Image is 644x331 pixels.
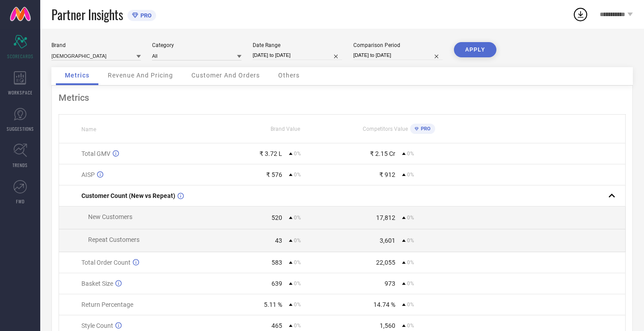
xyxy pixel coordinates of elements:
span: 0% [407,301,414,308]
span: Competitors Value [363,126,408,132]
span: 0% [407,237,414,244]
span: Customer Count (New vs Repeat) [81,192,175,199]
span: 0% [407,280,414,287]
span: Basket Size [81,280,113,287]
span: 0% [407,172,414,178]
span: PRO [419,126,431,132]
span: 0% [294,259,301,266]
span: 0% [294,322,301,329]
div: 5.11 % [264,301,282,308]
div: 1,560 [380,322,395,329]
span: 0% [407,322,414,329]
div: ₹ 3.72 L [259,150,282,157]
div: 973 [385,280,395,287]
div: 17,812 [376,214,395,221]
div: Brand [51,42,141,48]
span: Total GMV [81,150,110,157]
span: PRO [138,12,152,19]
span: Revenue And Pricing [108,72,173,79]
span: SCORECARDS [7,53,34,60]
div: Date Range [253,42,342,48]
span: Style Count [81,322,113,329]
span: FWD [16,198,25,205]
span: Return Percentage [81,301,133,308]
div: 465 [271,322,282,329]
div: Category [152,42,241,48]
div: 14.74 % [373,301,395,308]
span: Metrics [65,72,89,79]
span: 0% [294,237,301,244]
span: TRENDS [13,162,28,168]
div: 639 [271,280,282,287]
span: WORKSPACE [8,89,33,96]
div: ₹ 2.15 Cr [370,150,395,157]
div: Metrics [59,92,626,103]
span: 0% [294,150,301,157]
span: Others [278,72,300,79]
span: Total Order Count [81,259,131,266]
div: 520 [271,214,282,221]
div: Comparison Period [353,42,443,48]
input: Select comparison period [353,51,443,60]
span: 0% [407,259,414,266]
button: APPLY [454,42,496,57]
span: 0% [294,301,301,308]
div: 43 [275,237,282,244]
span: 0% [294,215,301,221]
span: Brand Value [271,126,300,132]
span: 0% [407,150,414,157]
div: ₹ 576 [266,171,282,178]
span: 0% [407,215,414,221]
span: 0% [294,172,301,178]
span: Partner Insights [51,5,123,24]
div: 3,601 [380,237,395,244]
span: 0% [294,280,301,287]
span: Name [81,126,96,133]
div: Open download list [572,6,589,22]
input: Select date range [253,51,342,60]
span: Repeat Customers [88,236,140,243]
div: 22,055 [376,259,395,266]
div: 583 [271,259,282,266]
span: New Customers [88,213,132,220]
span: Customer And Orders [191,72,260,79]
div: ₹ 912 [379,171,395,178]
span: SUGGESTIONS [7,125,34,132]
span: AISP [81,171,95,178]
